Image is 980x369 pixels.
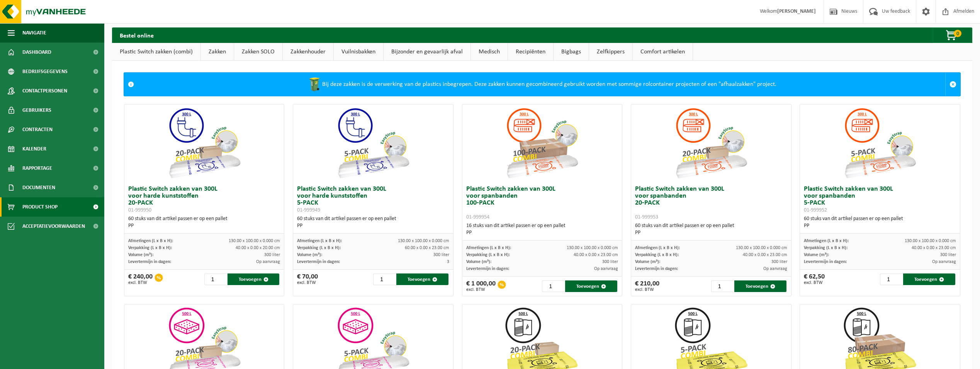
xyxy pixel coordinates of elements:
[940,253,956,257] span: 300 liter
[112,43,200,61] a: Plastic Switch zakken (combi)
[777,9,816,14] strong: [PERSON_NAME]
[635,246,680,250] span: Afmetingen (L x B x H):
[466,229,618,236] div: PP
[903,273,955,285] button: Toevoegen
[22,81,67,101] span: Contactpersonen
[128,280,153,285] span: excl. BTW
[734,280,786,292] button: Toevoegen
[405,246,449,250] span: 60.00 x 0.00 x 23.00 cm
[396,273,448,285] button: Toevoegen
[736,246,787,250] span: 130.00 x 100.00 x 0.000 cm
[635,266,678,271] span: Levertermijn in dagen:
[373,273,396,285] input: 1
[554,43,589,61] a: Bigbags
[138,73,945,96] div: Bij deze zakken is de verwerking van de plastics inbegrepen. Deze zakken kunnen gecombineerd gebr...
[297,222,449,229] div: PP
[635,186,787,220] h3: Plastic Switch zakken van 300L voor spanbanden 20-PACK
[128,186,280,214] h3: Plastic Switch zakken van 300L voor harde kunststoffen 20-PACK
[128,246,172,250] span: Verpakking (L x B x H):
[466,214,489,220] span: 01-999954
[335,104,412,182] img: 01-999949
[804,207,827,213] span: 01-999952
[201,43,234,61] a: Zakken
[635,280,659,292] div: € 210,00
[466,222,618,236] div: 16 stuks van dit artikel passen er op een pallet
[602,260,618,264] span: 300 liter
[297,273,318,285] div: € 70,00
[128,260,171,264] span: Levertermijn in dagen:
[471,43,508,61] a: Medisch
[635,229,787,236] div: PP
[804,280,825,285] span: excl. BTW
[771,260,787,264] span: 300 liter
[635,222,787,236] div: 60 stuks van dit artikel passen er op een pallet
[297,239,342,243] span: Afmetingen (L x B x H):
[933,27,972,43] button: 0
[466,246,511,250] span: Afmetingen (L x B x H):
[880,273,902,285] input: 1
[804,239,849,243] span: Afmetingen (L x B x H):
[128,253,153,257] span: Volume (m³):
[673,104,750,182] img: 01-999953
[22,139,46,159] span: Kalender
[567,246,618,250] span: 130.00 x 100.00 x 0.000 cm
[128,215,280,229] div: 60 stuks van dit artikel passen er op een pallet
[804,186,956,214] h3: Plastic Switch zakken van 300L voor spanbanden 5-PACK
[128,207,151,213] span: 01-999950
[22,43,51,62] span: Dashboard
[22,101,51,120] span: Gebruikers
[466,280,496,292] div: € 1 000,00
[804,246,848,250] span: Verpakking (L x B x H):
[166,104,243,182] img: 01-999950
[229,239,280,243] span: 130.00 x 100.00 x 0.000 cm
[112,27,161,43] h2: Bestel online
[204,273,227,285] input: 1
[912,246,956,250] span: 40.00 x 0.00 x 23.00 cm
[508,43,553,61] a: Recipiënten
[466,253,510,257] span: Verpakking (L x B x H):
[589,43,632,61] a: Zelfkippers
[804,260,847,264] span: Levertermijn in dagen:
[22,120,53,139] span: Contracten
[297,215,449,229] div: 60 stuks van dit artikel passen er op een pallet
[234,43,282,61] a: Zakken SOLO
[635,253,679,257] span: Verpakking (L x B x H):
[128,239,173,243] span: Afmetingen (L x B x H):
[128,273,153,285] div: € 240,00
[932,260,956,264] span: Op aanvraag
[297,246,341,250] span: Verpakking (L x B x H):
[635,214,658,220] span: 01-999953
[841,104,919,182] img: 01-999952
[256,260,280,264] span: Op aanvraag
[22,62,68,81] span: Bedrijfsgegevens
[466,287,496,292] span: excl. BTW
[466,266,509,271] span: Levertermijn in dagen:
[594,266,618,271] span: Op aanvraag
[804,253,829,257] span: Volume (m³):
[297,186,449,214] h3: Plastic Switch zakken van 300L voor harde kunststoffen 5-PACK
[633,43,693,61] a: Comfort artikelen
[635,260,660,264] span: Volume (m³):
[763,266,787,271] span: Op aanvraag
[22,178,55,197] span: Documenten
[297,260,340,264] span: Levertermijn in dagen:
[804,222,956,229] div: PP
[804,273,825,285] div: € 62,50
[128,222,280,229] div: PP
[433,253,449,257] span: 300 liter
[711,280,734,292] input: 1
[297,207,320,213] span: 01-999949
[447,260,449,264] span: 3
[503,104,581,182] img: 01-999954
[743,253,787,257] span: 40.00 x 0.00 x 23.00 cm
[236,246,280,250] span: 40.00 x 0.00 x 20.00 cm
[297,280,318,285] span: excl. BTW
[945,73,960,96] a: Sluit melding
[334,43,383,61] a: Vuilnisbakken
[398,239,449,243] span: 130.00 x 100.00 x 0.000 cm
[542,280,564,292] input: 1
[22,159,52,178] span: Rapportage
[384,43,470,61] a: Bijzonder en gevaarlijk afval
[905,239,956,243] span: 130.00 x 100.00 x 0.000 cm
[228,273,280,285] button: Toevoegen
